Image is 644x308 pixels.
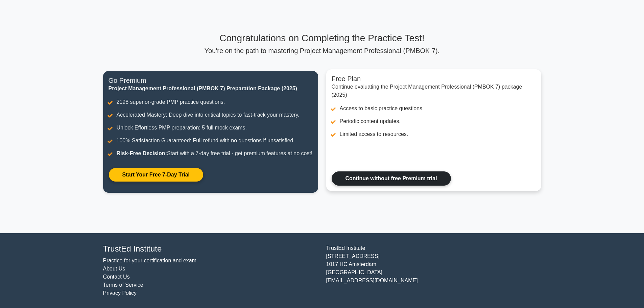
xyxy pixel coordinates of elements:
[103,244,318,254] h4: TrustEd Institute
[103,47,541,55] p: You're on the path to mastering Project Management Professional (PMBOK 7).
[103,290,137,296] a: Privacy Policy
[103,266,125,271] a: About Us
[103,282,143,288] a: Terms of Service
[109,168,204,182] a: Start Your Free 7-Day Trial
[103,32,541,44] h3: Congratulations on Completing the Practice Test!
[103,258,197,263] a: Practice for your certification and exam
[332,171,451,186] a: Continue without free Premium trial
[322,244,545,297] div: TrustEd Institute [STREET_ADDRESS] 1017 HC Amsterdam [GEOGRAPHIC_DATA] [EMAIL_ADDRESS][DOMAIN_NAME]
[103,274,130,280] a: Contact Us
